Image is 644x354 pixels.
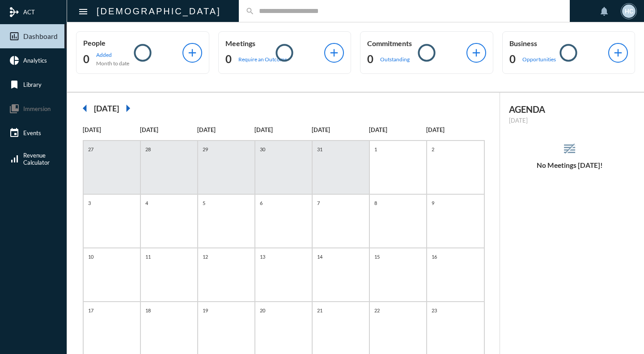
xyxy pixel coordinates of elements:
p: 7 [315,199,322,207]
mat-icon: notifications [599,6,610,17]
p: 10 [86,253,96,260]
p: [DATE] [197,126,254,133]
p: 29 [200,145,210,153]
p: 18 [143,307,153,314]
span: Dashboard [23,32,58,40]
p: 2 [429,145,436,153]
p: 4 [143,199,150,207]
button: Toggle sidenav [74,2,92,20]
p: 11 [143,253,153,260]
p: 6 [258,199,265,207]
p: 22 [372,307,382,314]
mat-icon: pie_chart [9,55,20,66]
mat-icon: collections_bookmark [9,103,20,114]
p: 21 [315,307,325,314]
p: [DATE] [83,126,140,133]
span: Immersion [23,105,51,112]
p: [DATE] [426,126,483,133]
p: 23 [429,307,439,314]
p: 30 [258,145,267,153]
div: HC [622,4,636,18]
p: 20 [258,307,267,314]
h2: [DEMOGRAPHIC_DATA] [97,4,221,18]
mat-icon: event [9,128,20,138]
p: 27 [86,145,96,153]
p: 15 [372,253,382,260]
h5: No Meetings [DATE]! [500,161,640,169]
mat-icon: reorder [562,141,577,156]
p: 9 [429,199,436,207]
h2: AGENDA [509,104,631,115]
p: 5 [200,199,208,207]
span: Revenue Calculator [23,152,50,166]
mat-icon: mediation [9,7,20,17]
p: 13 [258,253,267,260]
span: ACT [23,9,35,16]
p: 8 [372,199,379,207]
p: 14 [315,253,325,260]
span: Analytics [23,57,47,64]
mat-icon: insert_chart_outlined [9,31,20,42]
p: [DATE] [509,117,631,124]
span: Library [23,81,42,88]
p: 28 [143,145,153,153]
p: 16 [429,253,439,260]
mat-icon: arrow_left [76,99,94,117]
p: [DATE] [312,126,369,133]
p: 12 [200,253,210,260]
p: [DATE] [254,126,312,133]
p: 19 [200,307,210,314]
mat-icon: arrow_right [119,99,137,117]
mat-icon: signal_cellular_alt [9,154,20,164]
p: [DATE] [140,126,197,133]
p: 3 [86,199,93,207]
span: Events [23,129,41,136]
p: 17 [86,307,96,314]
mat-icon: bookmark [9,79,20,90]
h2: [DATE] [94,103,119,113]
p: 1 [372,145,379,153]
mat-icon: search [246,7,254,16]
p: [DATE] [369,126,426,133]
mat-icon: Side nav toggle icon [78,6,89,17]
p: 31 [315,145,325,153]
